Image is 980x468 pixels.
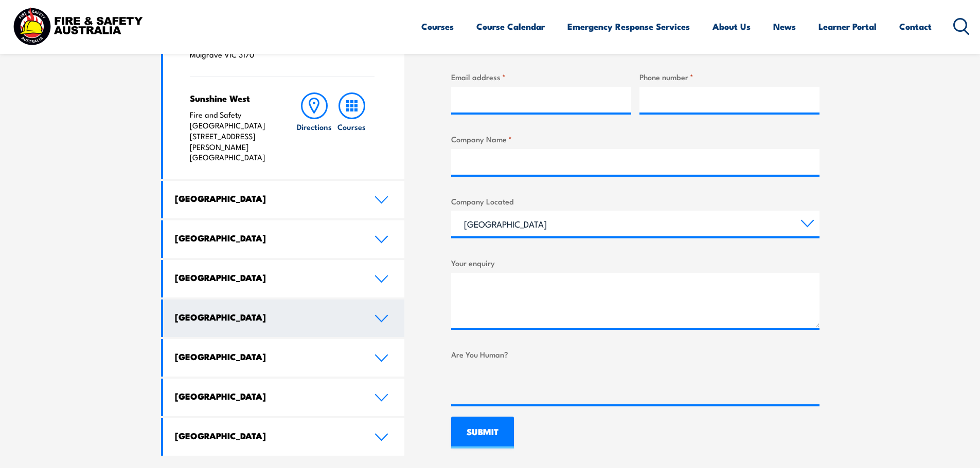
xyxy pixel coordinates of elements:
h4: [GEOGRAPHIC_DATA] [175,232,359,244]
a: [GEOGRAPHIC_DATA] [163,339,405,377]
a: [GEOGRAPHIC_DATA] [163,418,405,456]
h4: [GEOGRAPHIC_DATA] [175,272,359,283]
a: [GEOGRAPHIC_DATA] [163,379,405,416]
h4: [GEOGRAPHIC_DATA] [175,390,359,402]
label: Company Located [451,195,819,207]
a: Emergency Response Services [567,13,690,40]
a: Learner Portal [818,13,877,40]
h6: Directions [297,121,332,132]
h4: [GEOGRAPHIC_DATA] [175,311,359,323]
h4: [GEOGRAPHIC_DATA] [175,430,359,441]
a: Course Calendar [476,13,545,40]
label: Are You Human? [451,348,819,360]
label: Company Name [451,133,819,145]
a: Contact [899,13,932,40]
a: [GEOGRAPHIC_DATA] [163,181,405,218]
a: [GEOGRAPHIC_DATA] [163,260,405,297]
h6: Courses [337,121,366,132]
p: Fire and Safety [GEOGRAPHIC_DATA] [STREET_ADDRESS][PERSON_NAME] [GEOGRAPHIC_DATA] [190,109,276,163]
label: Your enquiry [451,257,819,269]
h4: [GEOGRAPHIC_DATA] [175,193,359,204]
input: SUBMIT [451,417,514,448]
a: [GEOGRAPHIC_DATA] [163,220,405,258]
label: Email address [451,71,631,83]
h4: [GEOGRAPHIC_DATA] [175,351,359,362]
h4: Sunshine West [190,92,276,104]
a: Directions [296,92,333,163]
label: Phone number [639,71,819,83]
a: Courses [333,92,370,163]
a: News [773,13,796,40]
iframe: reCAPTCHA [451,364,608,404]
a: About Us [712,13,751,40]
a: Courses [421,13,454,40]
a: [GEOGRAPHIC_DATA] [163,299,405,337]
